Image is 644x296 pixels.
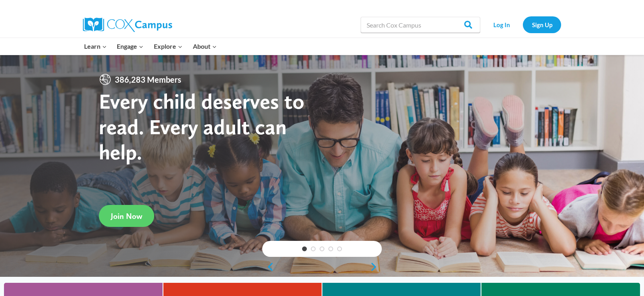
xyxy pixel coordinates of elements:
a: 4 [328,246,333,251]
a: previous [262,262,274,272]
a: Join Now [99,205,154,227]
a: 5 [337,246,342,251]
a: 2 [311,246,316,251]
img: Cox Campus [83,18,172,32]
a: Sign Up [523,16,561,33]
a: 1 [302,246,307,251]
a: 3 [320,246,324,251]
a: next [370,262,382,272]
div: content slider buttons [262,259,382,275]
nav: Secondary Navigation [484,16,561,33]
span: Explore [154,41,183,52]
nav: Primary Navigation [79,38,222,55]
span: Join Now [111,211,142,221]
span: 386,283 Members [112,73,185,86]
a: Log In [484,16,519,33]
strong: Every child deserves to read. Every adult can help. [99,88,304,165]
span: About [193,41,217,52]
input: Search Cox Campus [361,17,480,33]
span: Learn [84,41,107,52]
span: Engage [117,41,143,52]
